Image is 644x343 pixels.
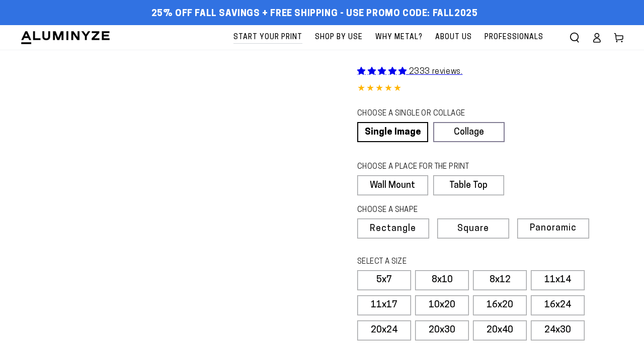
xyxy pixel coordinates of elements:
[357,175,428,195] label: Wall Mount
[433,122,504,142] a: Collage
[415,295,469,315] label: 10x20
[473,320,527,340] label: 20x40
[357,68,462,76] a: 2333 reviews.
[357,295,411,315] label: 11x17
[531,295,585,315] label: 16x24
[357,270,411,290] label: 5x7
[375,31,423,44] span: Why Metal?
[370,25,428,50] a: Why Metal?
[531,320,585,340] label: 24x30
[473,295,527,315] label: 16x20
[228,25,307,50] a: Start Your Print
[430,25,477,50] a: About Us
[415,320,469,340] label: 20x30
[357,108,495,120] legend: CHOOSE A SINGLE OR COLLAGE
[531,270,585,290] label: 11x14
[233,31,302,44] span: Start Your Print
[485,31,543,44] span: Professionals
[435,31,472,44] span: About Us
[357,257,513,268] legend: SELECT A SIZE
[357,162,495,173] legend: CHOOSE A PLACE FOR THE PRINT
[20,30,111,45] img: Aluminyze
[473,270,527,290] label: 8x12
[409,68,463,76] span: 2333 reviews.
[357,122,428,142] a: Single Image
[357,320,411,340] label: 20x24
[310,25,368,50] a: Shop By Use
[433,175,504,195] label: Table Top
[357,205,496,216] legend: CHOOSE A SHAPE
[370,224,416,234] span: Rectangle
[315,31,363,44] span: Shop By Use
[151,9,478,20] span: 25% off FALL Savings + Free Shipping - Use Promo Code: FALL2025
[457,224,489,234] span: Square
[357,82,624,96] div: 4.85 out of 5.0 stars
[563,27,586,49] summary: Search our site
[415,270,469,290] label: 8x10
[530,223,577,233] span: Panoramic
[479,25,548,50] a: Professionals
